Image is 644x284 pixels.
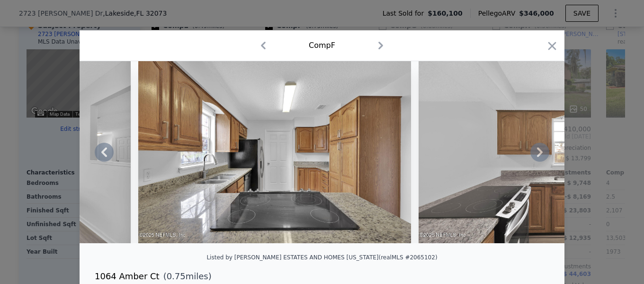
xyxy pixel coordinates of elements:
div: Comp F [309,40,335,51]
img: Property Img [138,61,411,243]
span: 0.75 [167,271,186,281]
span: ( miles) [160,270,212,283]
div: 1064 Amber Ct [95,270,160,283]
div: Listed by [PERSON_NAME] ESTATES AND HOMES [US_STATE] (realMLS #2065102) [206,254,437,261]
